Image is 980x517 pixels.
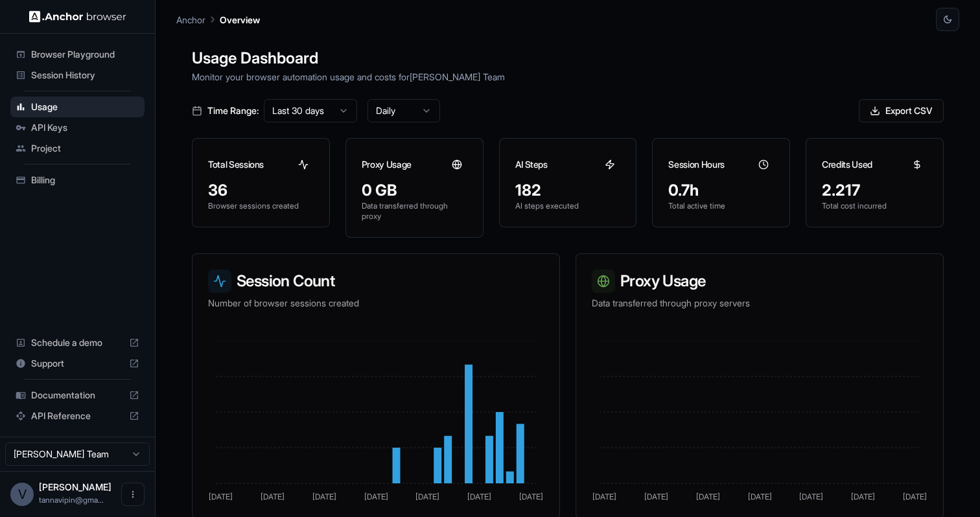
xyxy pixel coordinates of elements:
[467,492,491,501] tspan: [DATE]
[851,492,875,501] tspan: [DATE]
[364,492,388,501] tspan: [DATE]
[592,297,927,310] p: Data transferred through proxy servers
[31,48,139,61] span: Browser Playground
[31,142,139,155] span: Project
[799,492,823,501] tspan: [DATE]
[208,158,264,171] h3: Total Sessions
[515,201,621,211] p: AI steps executed
[748,492,772,501] tspan: [DATE]
[10,44,145,65] div: Browser Playground
[10,117,145,138] div: API Keys
[10,97,145,117] div: Usage
[29,10,126,23] img: Anchor Logo
[10,138,145,159] div: Project
[220,13,260,27] p: Overview
[176,12,260,27] nav: breadcrumb
[208,297,544,310] p: Number of browser sessions created
[10,65,145,86] div: Session History
[31,121,139,134] span: API Keys
[10,170,145,190] div: Billing
[31,336,124,349] span: Schedule a demo
[592,492,616,501] tspan: [DATE]
[415,492,439,501] tspan: [DATE]
[121,483,145,506] button: Open menu
[31,69,139,82] span: Session History
[31,409,124,422] span: API Reference
[39,481,111,492] span: Vipin Tanna
[312,492,336,501] tspan: [DATE]
[668,180,774,201] div: 0.7h
[10,406,145,426] div: API Reference
[903,492,927,501] tspan: [DATE]
[192,70,944,84] p: Monitor your browser automation usage and costs for [PERSON_NAME] Team
[644,492,668,501] tspan: [DATE]
[10,385,145,406] div: Documentation
[192,47,944,70] h1: Usage Dashboard
[208,180,314,201] div: 36
[207,104,259,117] span: Time Range:
[362,201,467,222] p: Data transferred through proxy
[822,158,872,171] h3: Credits Used
[209,492,233,501] tspan: [DATE]
[822,201,927,211] p: Total cost incurred
[362,158,412,171] h3: Proxy Usage
[10,483,34,506] div: V
[822,180,927,201] div: 2.217
[362,180,467,201] div: 0 GB
[31,389,124,402] span: Documentation
[10,353,145,374] div: Support
[31,100,139,113] span: Usage
[592,270,927,293] h3: Proxy Usage
[859,99,944,122] button: Export CSV
[208,201,314,211] p: Browser sessions created
[261,492,285,501] tspan: [DATE]
[10,332,145,353] div: Schedule a demo
[176,13,205,27] p: Anchor
[696,492,720,501] tspan: [DATE]
[519,492,543,501] tspan: [DATE]
[515,180,621,201] div: 182
[31,357,124,370] span: Support
[668,201,774,211] p: Total active time
[208,270,544,293] h3: Session Count
[515,158,548,171] h3: AI Steps
[668,158,724,171] h3: Session Hours
[31,174,139,187] span: Billing
[39,495,104,505] span: tannavipin@gmail.com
